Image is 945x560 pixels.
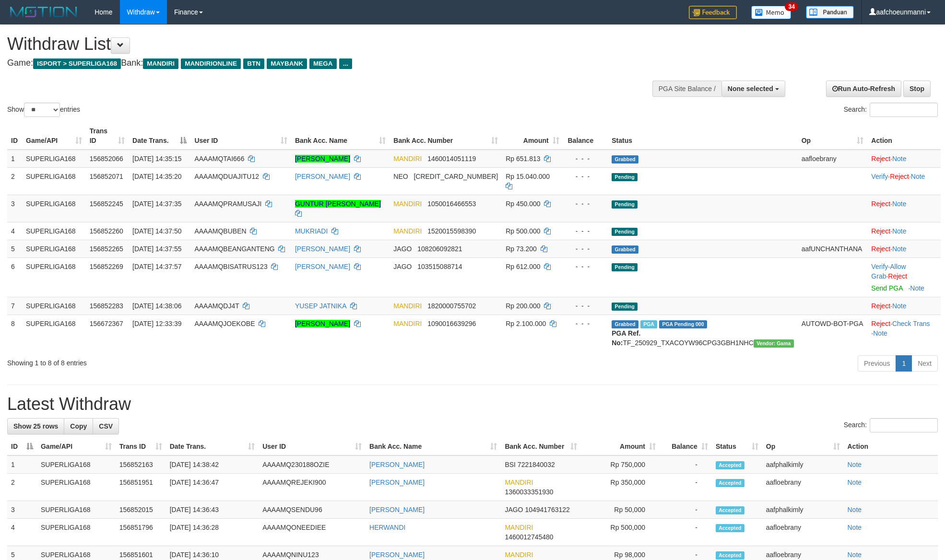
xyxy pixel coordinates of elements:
td: [DATE] 14:36:43 [166,501,259,519]
span: 156852269 [90,263,123,270]
td: SUPERLIGA168 [37,474,116,501]
span: Marked by aafsengchandara [640,320,657,328]
td: SUPERLIGA168 [37,455,116,474]
td: 156852163 [116,455,166,474]
th: Balance [563,122,608,150]
th: Op: activate to sort column ascending [762,438,844,455]
span: Rp 2.100.000 [506,320,546,327]
div: Showing 1 to 8 of 8 entries [7,354,387,368]
td: 2 [7,474,37,501]
span: 156852066 [90,155,123,163]
td: aafUNCHANTHANA [798,240,868,257]
th: Bank Acc. Number: activate to sort column ascending [390,122,502,150]
label: Show entries [7,103,80,117]
td: AAAAMQSENDU96 [259,501,366,519]
td: 156852015 [116,501,166,519]
span: Rp 612.000 [506,263,540,270]
td: 6 [7,257,22,297]
span: [DATE] 14:37:50 [132,227,181,235]
span: MANDIRI [393,227,422,235]
span: Show 25 rows [13,422,58,430]
a: Verify [871,173,888,180]
img: Feedback.jpg [689,6,737,19]
span: MANDIRI [393,200,422,208]
td: - [660,474,712,501]
span: AAAAMQDUAJITU12 [194,173,259,180]
div: - - - [567,319,604,328]
a: Reject [871,320,890,327]
a: [PERSON_NAME] [295,263,350,270]
a: [PERSON_NAME] [369,506,425,513]
span: Copy 103515088714 to clipboard [417,263,462,270]
td: AAAAMQONEEDIEE [259,519,366,546]
a: Run Auto-Refresh [826,81,901,97]
a: HERWANDI [369,524,405,531]
td: [DATE] 14:38:42 [166,455,259,474]
a: Note [910,284,924,292]
th: ID: activate to sort column descending [7,438,37,455]
span: Grabbed [612,245,638,254]
input: Search: [870,103,938,117]
span: Copy 1820000755702 to clipboard [427,302,476,310]
span: AAAAMQPRAMUSAJI [194,200,261,208]
a: GUNTUR [PERSON_NAME] [295,200,381,208]
span: Rp 500.000 [506,227,540,235]
a: [PERSON_NAME] [295,155,350,163]
th: Status [608,122,797,150]
th: Trans ID: activate to sort column ascending [86,122,129,150]
a: Note [892,155,907,163]
a: Next [911,355,938,372]
td: 2 [7,167,22,195]
span: Pending [612,173,638,181]
td: 1 [7,150,22,168]
span: MANDIRI [393,155,422,163]
h4: Game: Bank: [7,58,620,68]
td: · [867,195,941,222]
td: 156851951 [116,474,166,501]
input: Search: [870,418,938,432]
td: 3 [7,501,37,519]
td: Rp 500,000 [581,519,660,546]
span: Accepted [716,461,744,469]
td: AAAAMQ230188OZIE [259,455,366,474]
span: Rp 450.000 [506,200,540,208]
div: - - - [567,172,604,181]
th: Action [867,122,941,150]
a: Note [911,173,925,180]
th: Trans ID: activate to sort column ascending [116,438,166,455]
div: - - - [567,154,604,163]
a: Send PGA [871,284,902,292]
a: Previous [858,355,896,372]
td: SUPERLIGA168 [22,150,86,168]
span: 156852260 [90,227,123,235]
span: [DATE] 14:37:57 [132,263,181,270]
td: · · [867,315,941,351]
span: Grabbed [612,320,638,328]
td: SUPERLIGA168 [22,240,86,257]
span: AAAAMQDJ4T [194,302,239,310]
span: JAGO [393,263,412,270]
a: Note [848,506,862,513]
a: Stop [903,81,931,97]
span: JAGO [393,245,412,253]
th: Balance: activate to sort column ascending [660,438,712,455]
a: Reject [871,245,890,253]
span: None selected [728,85,773,93]
span: Copy 1520015598390 to clipboard [427,227,476,235]
td: SUPERLIGA168 [22,315,86,351]
a: Allow Grab [871,263,906,280]
td: · [867,240,941,257]
span: BSI [505,461,516,468]
th: Op: activate to sort column ascending [798,122,868,150]
a: [PERSON_NAME] [369,478,425,486]
th: User ID: activate to sort column ascending [190,122,291,150]
span: Pending [612,263,638,271]
span: BTN [243,58,264,69]
span: Pending [612,228,638,236]
td: · [867,222,941,240]
span: Rp 200.000 [506,302,540,310]
th: Date Trans.: activate to sort column ascending [166,438,259,455]
span: MANDIRI [505,478,533,486]
td: [DATE] 14:36:28 [166,519,259,546]
th: Amount: activate to sort column ascending [581,438,660,455]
